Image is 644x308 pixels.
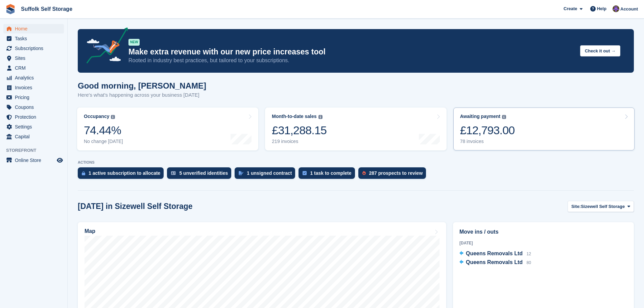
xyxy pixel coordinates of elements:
span: Coupons [15,102,55,112]
a: 1 active subscription to allocate [78,167,167,182]
button: Check it out → [580,45,620,56]
a: Queens Removals Ltd 12 [459,250,531,258]
a: menu [3,63,64,73]
span: Queens Removals Ltd [466,251,523,256]
span: 80 [526,260,531,265]
a: menu [3,53,64,63]
span: Create [564,5,577,12]
img: icon-info-grey-7440780725fd019a000dd9b08b2336e03edf1995a4989e88bcd33f0948082b44.svg [502,115,506,119]
img: stora-icon-8386f47178a22dfd0bd8f6a31ec36ba5ce8667c1dd55bd0f319d3a0aa187defe.svg [5,4,16,14]
div: NEW [128,39,140,46]
span: Site: [571,203,581,210]
div: Occupancy [84,114,109,119]
a: 5 unverified identities [167,167,235,182]
a: Queens Removals Ltd 80 [459,258,531,267]
div: £31,288.15 [272,123,327,137]
div: 1 unsigned contract [247,170,292,176]
a: 1 task to complete [299,167,358,182]
span: Home [15,24,55,33]
div: 74.44% [84,123,123,137]
img: price-adjustments-announcement-icon-8257ccfd72463d97f412b2fc003d46551f7dbcb40ab6d574587a9cd5c0d94... [81,27,128,66]
span: Subscriptions [15,44,55,53]
a: 287 prospects to review [358,167,430,182]
a: menu [3,132,64,141]
a: Month-to-date sales £31,288.15 219 invoices [265,108,446,150]
a: menu [3,102,64,112]
div: 1 active subscription to allocate [89,170,160,176]
span: Online Store [15,156,55,165]
span: 12 [526,252,531,256]
a: menu [3,44,64,53]
span: Storefront [6,147,67,154]
span: Invoices [15,83,55,92]
div: [DATE] [459,240,627,246]
img: verify_identity-adf6edd0f0f0b5bbfe63781bf79b02c33cf7c696d77639b501bdc392416b5a36.svg [171,171,176,175]
a: menu [3,93,64,102]
img: active_subscription_to_allocate_icon-d502201f5373d7db506a760aba3b589e785aa758c864c3986d89f69b8ff3... [82,171,85,175]
a: menu [3,112,64,122]
span: Pricing [15,93,55,102]
span: Capital [15,132,55,141]
div: 1 task to complete [310,170,351,176]
p: Make extra revenue with our new price increases tool [128,47,575,57]
a: menu [3,73,64,82]
p: ACTIONS [78,160,634,165]
h2: Move ins / outs [459,228,627,236]
a: 1 unsigned contract [235,167,299,182]
img: task-75834270c22a3079a89374b754ae025e5fb1db73e45f91037f5363f120a921f8.svg [303,171,307,175]
span: Sizewell Self Storage [581,203,625,210]
p: Rooted in industry best practices, but tailored to your subscriptions. [128,57,575,64]
div: Awaiting payment [460,114,501,119]
span: Help [597,5,606,12]
a: menu [3,122,64,132]
div: No change [DATE] [84,139,123,144]
span: Sites [15,53,55,63]
h2: [DATE] in Sizewell Self Storage [78,202,193,211]
span: CRM [15,63,55,73]
a: menu [3,24,64,33]
div: 287 prospects to review [369,170,423,176]
a: Awaiting payment £12,793.00 78 invoices [453,108,635,150]
a: menu [3,156,64,165]
a: Occupancy 74.44% No change [DATE] [77,108,258,150]
span: Settings [15,122,55,132]
p: Here's what's happening across your business [DATE] [78,91,206,99]
div: 78 invoices [460,139,515,144]
div: 219 invoices [272,139,327,144]
img: prospect-51fa495bee0391a8d652442698ab0144808aea92771e9ea1ae160a38d050c398.svg [362,171,366,175]
span: Account [620,6,638,13]
img: contract_signature_icon-13c848040528278c33f63329250d36e43548de30e8caae1d1a13099fd9432cc5.svg [239,171,243,175]
div: 5 unverified identities [179,170,228,176]
span: Analytics [15,73,55,82]
button: Site: Sizewell Self Storage [568,201,634,212]
img: Emma [613,5,619,12]
div: Month-to-date sales [272,114,316,119]
a: Preview store [56,156,64,164]
a: menu [3,83,64,92]
div: £12,793.00 [460,123,515,137]
span: Tasks [15,34,55,43]
h2: Map [85,228,95,234]
span: Queens Removals Ltd [466,259,523,265]
span: Protection [15,112,55,122]
img: icon-info-grey-7440780725fd019a000dd9b08b2336e03edf1995a4989e88bcd33f0948082b44.svg [318,115,323,119]
h1: Good morning, [PERSON_NAME] [78,81,206,90]
img: icon-info-grey-7440780725fd019a000dd9b08b2336e03edf1995a4989e88bcd33f0948082b44.svg [111,115,115,119]
a: Suffolk Self Storage [18,3,75,15]
a: menu [3,34,64,43]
